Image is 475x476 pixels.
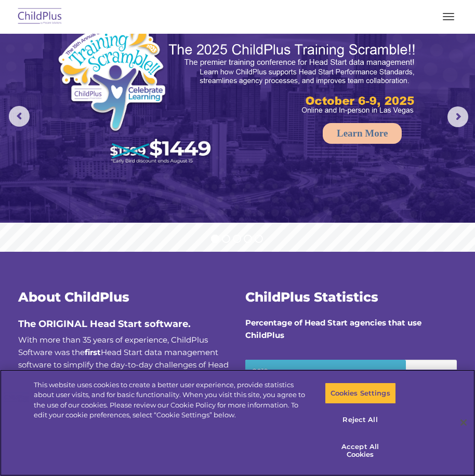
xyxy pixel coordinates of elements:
small: 2019 [245,360,457,383]
a: Learn More [323,123,402,144]
img: ChildPlus by Procare Solutions [16,5,64,29]
span: ChildPlus Statistics [245,289,378,305]
button: Close [452,411,475,434]
button: Cookies Settings [325,383,396,404]
button: Accept All Cookies [325,436,396,466]
span: The ORIGINAL Head Start software. [18,318,191,330]
button: Reject All [325,409,396,431]
strong: Percentage of Head Start agencies that use ChildPlus [245,318,421,340]
span: About ChildPlus [18,289,129,305]
span: With more than 35 years of experience, ChildPlus Software was the Head Start data management soft... [18,335,229,395]
b: first [85,347,101,357]
div: This website uses cookies to create a better user experience, provide statistics about user visit... [34,380,310,420]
